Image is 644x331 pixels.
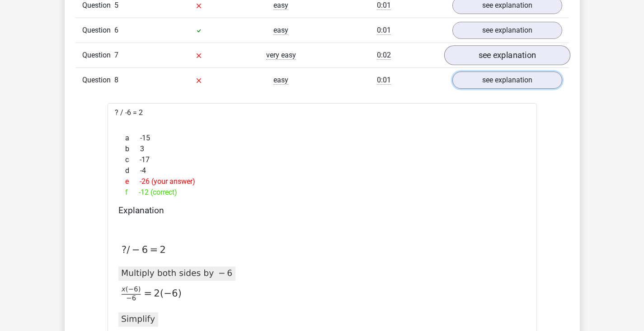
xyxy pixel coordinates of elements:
[125,187,139,198] span: f
[377,26,391,35] span: 0:01
[377,76,391,85] span: 0:01
[118,154,526,165] div: -17
[377,1,391,10] span: 0:01
[118,187,526,198] div: -12 (correct)
[266,51,296,60] span: very easy
[377,51,391,60] span: 0:02
[125,154,140,165] span: c
[273,1,288,10] span: easy
[125,165,140,176] span: d
[444,45,570,65] a: see explanation
[452,72,562,89] a: see explanation
[118,205,526,216] h4: Explanation
[118,144,526,154] div: 3
[125,133,140,144] span: a
[273,76,288,85] span: easy
[118,133,526,144] div: -15
[82,25,114,36] span: Question
[114,1,118,10] span: 5
[118,165,526,176] div: -4
[114,76,118,84] span: 8
[114,26,118,34] span: 6
[118,176,526,187] div: -26 (your answer)
[82,75,114,86] span: Question
[82,50,114,61] span: Question
[452,22,562,39] a: see explanation
[125,144,140,154] span: b
[114,51,118,59] span: 7
[273,26,288,35] span: easy
[125,176,140,187] span: e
